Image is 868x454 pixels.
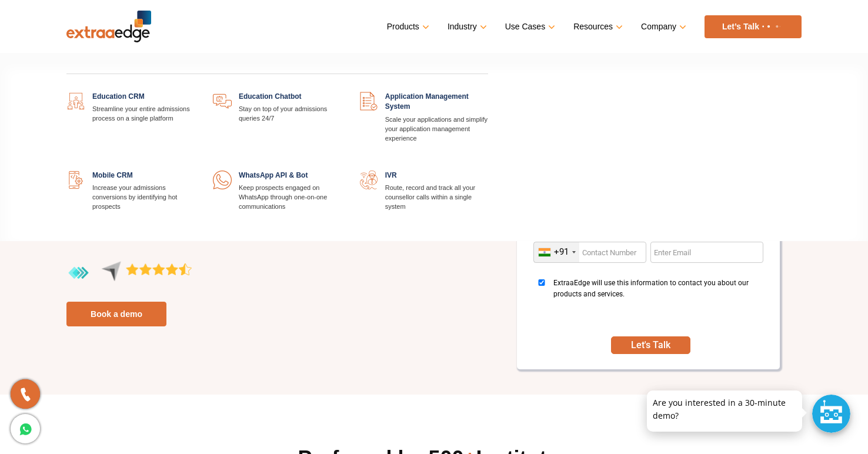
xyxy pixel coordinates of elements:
a: Book a demo [66,302,166,326]
img: aggregate-rating-by-users [66,261,192,285]
span: ExtraaEdge will use this information to contact you about our products and services. [553,278,760,322]
a: Industry [448,18,485,35]
a: Use Cases [505,18,553,35]
input: Enter Contact Number [533,242,646,263]
a: Products [387,18,427,35]
input: ExtraaEdge will use this information to contact you about our products and services. [533,279,550,286]
div: +91 [554,246,569,258]
a: Let’s Talk [705,15,802,38]
a: Resources [573,18,620,35]
input: Enter Email [650,242,763,263]
div: Chat [812,395,850,433]
a: Company [641,18,684,35]
div: India (भारत): +91 [534,242,579,262]
button: SUBMIT [611,336,690,354]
